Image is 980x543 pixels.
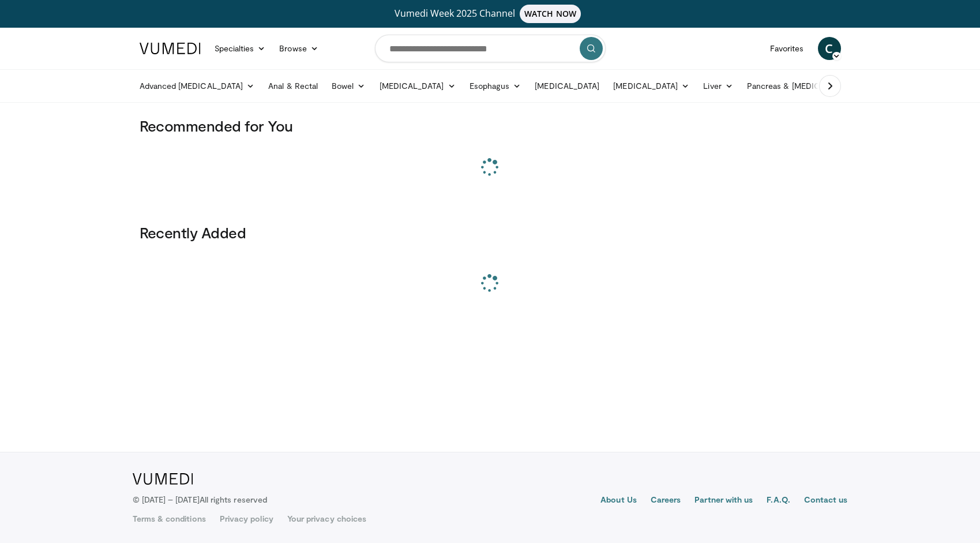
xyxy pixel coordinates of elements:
a: About Us [600,494,637,508]
h3: Recently Added [140,223,841,242]
span: WATCH NOW [520,5,581,23]
a: Pancreas & [MEDICAL_DATA] [740,74,875,98]
a: Your privacy choices [287,513,366,525]
a: Careers [651,494,681,508]
a: Favorites [763,37,811,60]
img: VuMedi Logo [133,473,193,485]
a: Vumedi Week 2025 ChannelWATCH NOW [141,5,839,23]
input: Search topics, interventions [375,35,606,62]
a: Terms & conditions [133,513,206,525]
a: [MEDICAL_DATA] [606,74,696,98]
a: Contact us [804,494,848,508]
a: Liver [696,74,739,98]
a: Specialties [208,37,273,60]
a: Privacy policy [220,513,273,525]
a: Partner with us [694,494,753,508]
p: © [DATE] – [DATE] [133,494,268,505]
a: [MEDICAL_DATA] [528,74,606,98]
a: Advanced [MEDICAL_DATA] [133,74,262,98]
a: [MEDICAL_DATA] [373,74,463,98]
a: F.A.Q. [767,494,790,508]
a: C [818,37,841,60]
a: Esophagus [463,74,528,98]
span: All rights reserved [200,495,267,504]
a: Browse [272,37,325,60]
h3: Recommended for You [140,117,841,135]
img: VuMedi Logo [140,43,201,54]
a: Anal & Rectal [261,74,325,98]
a: Bowel [325,74,372,98]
